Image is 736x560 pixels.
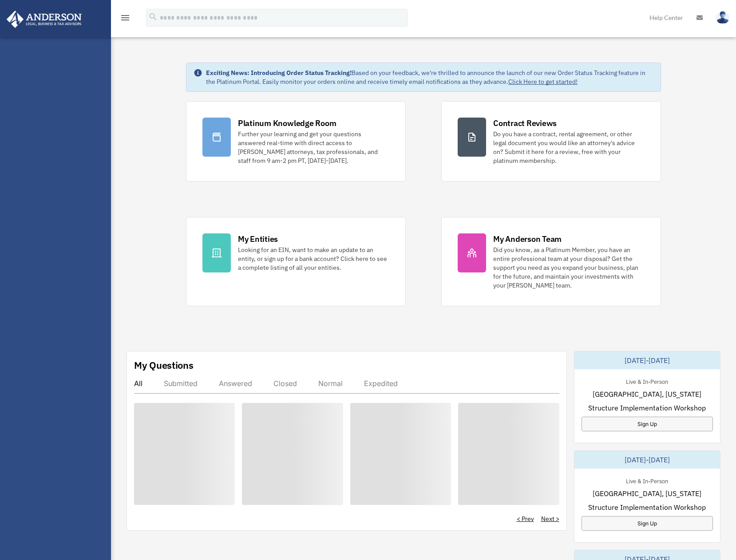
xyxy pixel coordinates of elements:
div: [DATE]-[DATE] [574,451,720,469]
div: Expedited [364,379,398,388]
div: Normal [318,379,343,388]
div: All [134,379,142,388]
img: Anderson Advisors Platinum Portal [4,11,84,28]
a: Next > [541,514,559,523]
div: Based on your feedback, we're thrilled to announce the launch of our new Order Status Tracking fe... [206,68,653,86]
a: My Entities Looking for an EIN, want to make an update to an entity, or sign up for a bank accoun... [186,217,406,306]
a: menu [120,16,131,23]
a: Sign Up [582,417,713,431]
a: My Anderson Team Did you know, as a Platinum Member, you have an entire professional team at your... [441,217,661,306]
a: Contract Reviews Do you have a contract, rental agreement, or other legal document you would like... [441,101,661,181]
a: Platinum Knowledge Room Further your learning and get your questions answered real-time with dire... [186,101,406,181]
span: [GEOGRAPHIC_DATA], [US_STATE] [593,389,701,399]
a: Sign Up [582,516,713,531]
span: Structure Implementation Workshop [588,502,706,513]
div: Looking for an EIN, want to make an update to an entity, or sign up for a bank account? Click her... [238,245,389,272]
a: < Prev [517,514,534,523]
img: User Pic [716,11,729,24]
div: Further your learning and get your questions answered real-time with direct access to [PERSON_NAM... [238,130,389,165]
a: Click Here to get started! [508,78,578,86]
i: menu [120,12,131,23]
div: Live & In-Person [619,376,675,386]
div: Platinum Knowledge Room [238,118,336,129]
div: My Anderson Team [493,233,562,245]
div: [DATE]-[DATE] [574,351,720,369]
strong: Exciting News: Introducing Order Status Tracking! [206,69,352,77]
div: My Questions [134,359,194,372]
div: Contract Reviews [493,118,557,129]
div: Closed [273,379,297,388]
div: My Entities [238,233,278,245]
div: Submitted [164,379,198,388]
div: Answered [219,379,252,388]
span: [GEOGRAPHIC_DATA], [US_STATE] [593,488,701,499]
i: search [148,12,158,22]
div: Live & In-Person [619,476,675,485]
div: Did you know, as a Platinum Member, you have an entire professional team at your disposal? Get th... [493,245,645,290]
span: Structure Implementation Workshop [588,402,706,413]
div: Do you have a contract, rental agreement, or other legal document you would like an attorney's ad... [493,130,645,165]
